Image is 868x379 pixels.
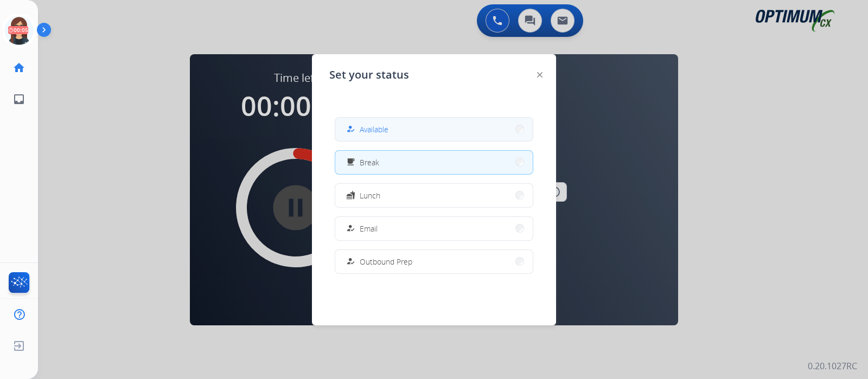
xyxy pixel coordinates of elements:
[335,151,533,174] button: Break
[335,118,533,141] button: Available
[335,217,533,240] button: Email
[346,257,355,266] mat-icon: how_to_reg
[346,158,355,167] mat-icon: free_breakfast
[335,184,533,207] button: Lunch
[360,190,380,201] span: Lunch
[346,224,355,233] mat-icon: how_to_reg
[346,191,355,200] mat-icon: fastfood
[360,256,412,267] span: Outbound Prep
[808,359,857,372] p: 0.20.1027RC
[360,223,378,234] span: Email
[12,93,25,106] mat-icon: inbox
[329,67,409,82] span: Set your status
[346,125,355,134] mat-icon: how_to_reg
[537,72,542,78] img: close-button
[335,250,533,273] button: Outbound Prep
[12,61,25,74] mat-icon: home
[360,124,388,135] span: Available
[360,157,379,168] span: Break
